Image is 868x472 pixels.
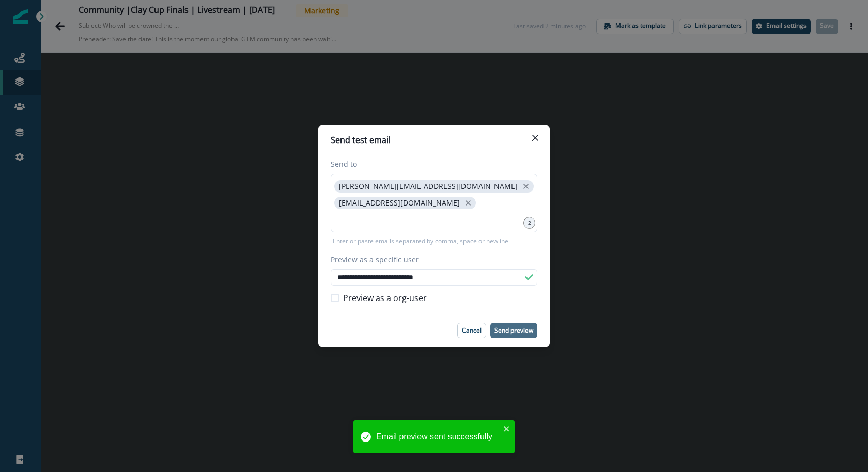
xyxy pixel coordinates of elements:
[339,182,518,191] p: [PERSON_NAME][EMAIL_ADDRESS][DOMAIN_NAME]
[376,431,500,443] div: Email preview sent successfully
[463,198,473,208] button: close
[339,199,460,208] p: [EMAIL_ADDRESS][DOMAIN_NAME]
[331,159,531,169] label: Send to
[521,181,531,192] button: close
[331,237,510,246] p: Enter or paste emails separated by comma, space or newline
[331,134,391,146] p: Send test email
[490,323,537,338] button: Send preview
[527,130,544,146] button: Close
[457,323,486,338] button: Cancel
[494,327,533,334] p: Send preview
[523,217,535,229] div: 2
[343,292,427,304] span: Preview as a org-user
[503,424,510,433] button: close
[462,327,482,334] p: Cancel
[331,254,531,265] label: Preview as a specific user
